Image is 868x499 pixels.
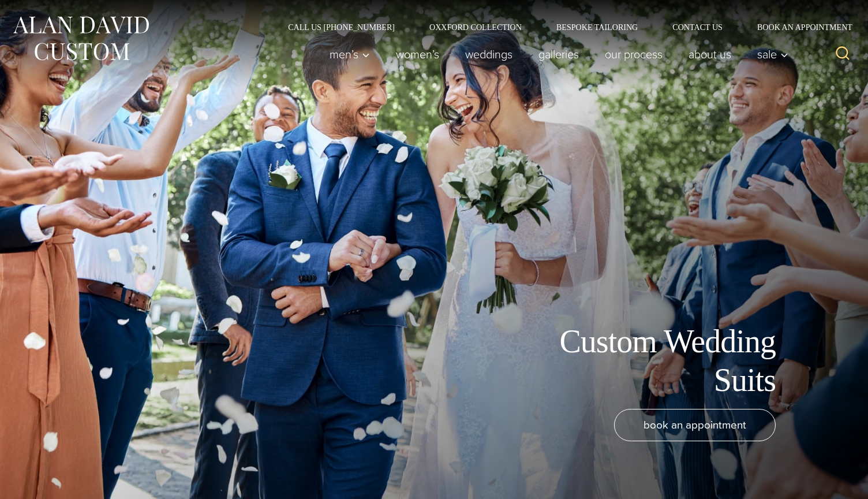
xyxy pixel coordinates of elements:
nav: Secondary Navigation [271,23,856,31]
a: About Us [676,43,744,66]
a: Bespoke Tailoring [539,23,655,31]
span: book an appointment [643,416,746,433]
a: Call Us [PHONE_NUMBER] [271,23,412,31]
a: book an appointment [614,409,776,441]
a: Women’s [383,43,452,66]
img: Alan David Custom [12,13,150,64]
button: View Search Form [829,40,856,68]
h1: Custom Wedding Suits [516,322,776,400]
a: Our Process [592,43,676,66]
nav: Primary Navigation [317,43,795,66]
span: Men’s [330,49,370,60]
a: Galleries [526,43,592,66]
span: Sale [757,49,788,60]
a: Oxxford Collection [412,23,539,31]
a: Contact Us [655,23,740,31]
a: Book an Appointment [740,23,856,31]
a: weddings [452,43,526,66]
